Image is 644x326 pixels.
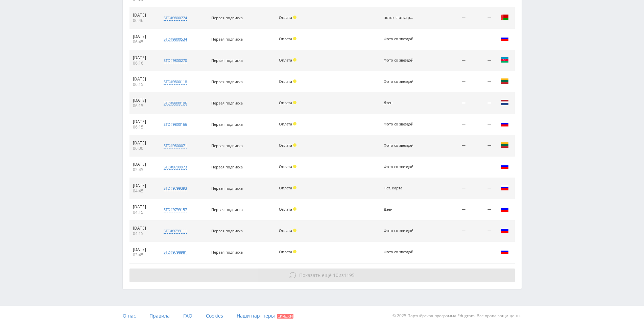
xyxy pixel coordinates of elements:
img: rus.png [501,184,509,192]
td: — [432,199,469,220]
span: FAQ [183,312,192,319]
td: — [432,242,469,263]
span: Оплата [279,36,292,41]
span: Холд [293,250,296,253]
span: Холд [293,229,296,232]
a: О нас [123,306,136,326]
div: Фото со звездой [384,250,414,254]
div: [DATE] [133,55,154,61]
div: std#9800534 [164,37,187,42]
span: Первая подписка [211,15,243,20]
div: Фото со звездой [384,165,414,169]
div: © 2025 Партнёрская программа Edugram. Все права защищены. [325,306,521,326]
div: 06:15 [133,103,154,109]
div: Фото со звездой [384,79,414,84]
a: FAQ [183,306,192,326]
td: — [469,220,495,242]
span: Первая подписка [211,37,243,42]
span: Cookies [206,312,223,319]
img: nld.png [501,98,509,107]
span: Скидки [277,314,293,319]
span: из [299,272,355,278]
span: Холд [293,37,296,40]
div: Дзен [384,101,414,105]
span: Оплата [279,143,292,148]
span: Холд [293,186,296,189]
td: — [432,157,469,178]
td: — [469,29,495,50]
td: — [432,93,469,114]
span: Правила [149,312,170,319]
td: — [432,114,469,135]
span: Холд [293,101,296,104]
span: Первая подписка [211,228,243,233]
span: 10 [333,272,338,278]
div: [DATE] [133,34,154,39]
td: — [469,7,495,29]
span: Оплата [279,57,292,63]
td: — [469,93,495,114]
span: Оплата [279,79,292,84]
td: — [432,178,469,199]
span: Холд [293,16,296,19]
span: Холд [293,79,296,83]
div: 06:16 [133,61,154,66]
div: поток статья рерайт [384,16,414,20]
a: Cookies [206,306,223,326]
img: ltu.png [501,141,509,149]
td: — [432,29,469,50]
span: Холд [293,143,296,147]
div: Фото со звездой [384,229,414,233]
span: Первая подписка [211,250,243,255]
img: ltu.png [501,77,509,85]
img: rus.png [501,248,509,256]
div: [DATE] [133,204,154,210]
span: Наши партнеры [237,312,275,319]
span: Первая подписка [211,143,243,148]
td: — [432,50,469,71]
div: std#9799111 [164,228,187,234]
div: std#9800774 [164,15,187,21]
span: Холд [293,58,296,62]
div: [DATE] [133,119,154,124]
span: Первая подписка [211,58,243,63]
span: Оплата [279,249,292,254]
div: [DATE] [133,226,154,231]
img: rus.png [501,205,509,213]
span: 1195 [344,272,355,278]
div: 05:45 [133,167,154,172]
div: Фото со звездой [384,37,414,41]
div: [DATE] [133,98,154,103]
td: — [432,135,469,157]
div: 03:45 [133,252,154,258]
img: aze.png [501,56,509,64]
div: std#9799393 [164,186,187,191]
img: blr.png [501,13,509,21]
div: std#9800166 [164,122,187,127]
span: Оплата [279,121,292,126]
div: Дзен [384,207,414,212]
td: — [469,71,495,93]
span: О нас [123,312,136,319]
div: std#9798981 [164,250,187,255]
span: Первая подписка [211,207,243,212]
img: rus.png [501,120,509,128]
td: — [469,157,495,178]
div: Фото со звездой [384,122,414,126]
div: Фото со звездой [384,143,414,148]
div: [DATE] [133,76,154,82]
img: rus.png [501,226,509,234]
td: — [469,135,495,157]
div: [DATE] [133,13,154,18]
div: Фото со звездой [384,58,414,63]
td: — [432,7,469,29]
div: 06:45 [133,39,154,45]
span: Показать ещё [299,272,332,278]
span: Холд [293,165,296,168]
span: Первая подписка [211,122,243,127]
img: rus.png [501,162,509,170]
div: 04:15 [133,210,154,215]
div: 06:15 [133,82,154,87]
td: — [432,71,469,93]
span: Оплата [279,185,292,190]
